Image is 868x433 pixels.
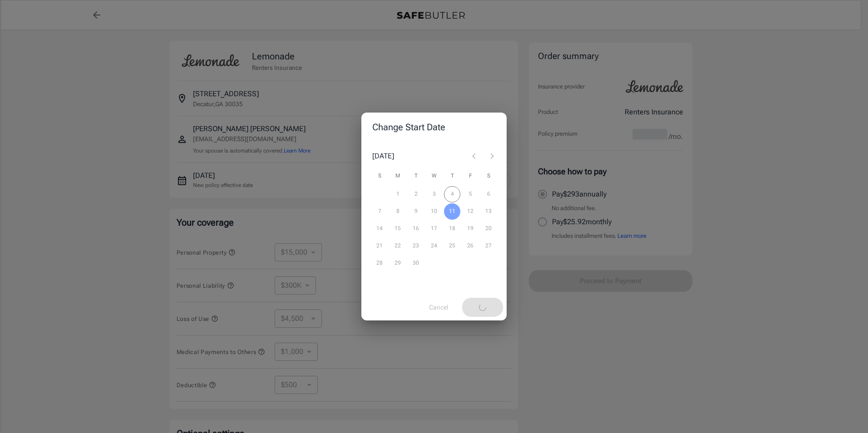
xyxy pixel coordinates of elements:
[390,167,406,185] span: Monday
[480,167,497,185] span: Saturday
[371,167,388,185] span: Sunday
[408,167,424,185] span: Tuesday
[426,167,442,185] span: Wednesday
[444,167,460,185] span: Thursday
[372,151,394,162] div: [DATE]
[462,167,478,185] span: Friday
[361,113,507,142] h2: Change Start Date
